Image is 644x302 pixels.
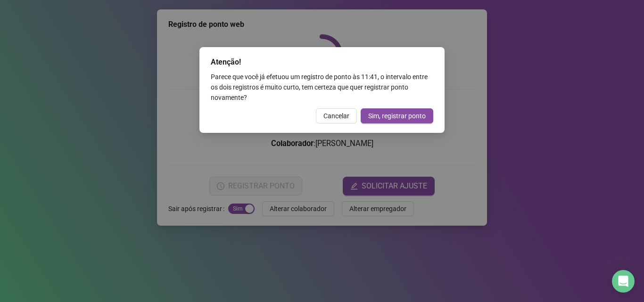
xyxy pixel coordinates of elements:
button: Cancelar [316,108,357,123]
div: Open Intercom Messenger [612,270,635,293]
button: Sim, registrar ponto [361,108,433,123]
div: Atenção! [211,57,433,68]
span: Sim, registrar ponto [368,111,426,121]
div: Parece que você já efetuou um registro de ponto às 11:41 , o intervalo entre os dois registros é ... [211,72,433,103]
span: Cancelar [323,111,349,121]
